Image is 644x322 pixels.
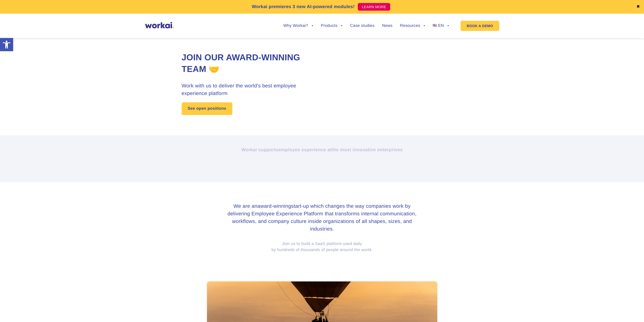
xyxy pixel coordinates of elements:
i: employee experience at [278,147,331,152]
a: ✖ [636,5,640,9]
i: award-winning [257,203,291,209]
a: BOOK A DEMO [461,21,499,31]
span: EN [438,24,444,28]
a: Why Workai? [283,24,313,28]
p: Workai premieres 3 new AI-powered modules! [252,3,355,10]
a: LEARN MORE [358,3,390,11]
h2: Workai supports the most innovative enterprises [182,147,463,153]
h1: Join our award-winning team 🤝 [182,52,322,75]
a: Resources [400,24,425,28]
h3: Work with us to deliver the world’s best employee experience platform [182,82,322,97]
a: See open positions [182,102,232,115]
a: News [382,24,392,28]
a: Case studies [350,24,374,28]
a: Products [321,24,343,28]
h3: We are an start-up which changes the way companies work by delivering Employee Experience Platfor... [227,202,417,233]
p: Join us to build a SaaS platform used daily by hundreds of thousands of people around the world. [182,241,463,253]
